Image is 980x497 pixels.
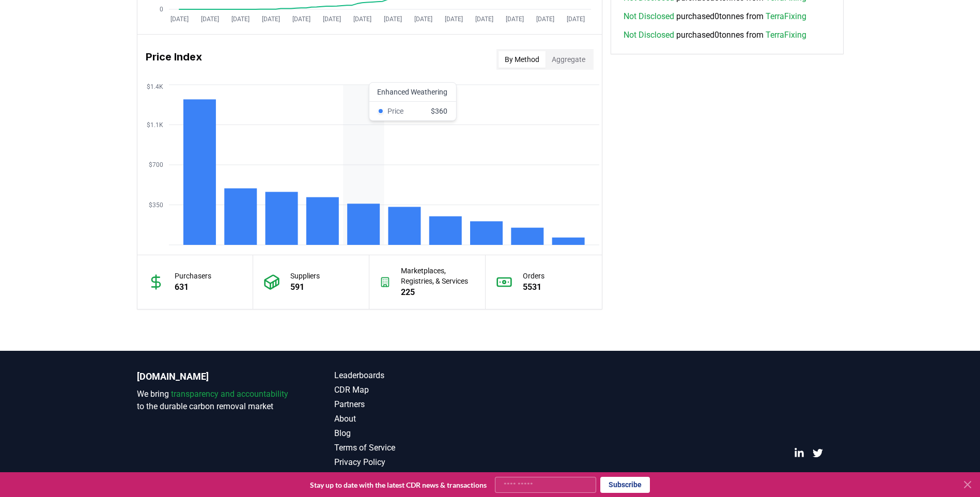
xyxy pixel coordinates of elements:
span: transparency and accountability [171,389,288,399]
a: Leaderboards [334,369,490,382]
a: Partners [334,398,490,411]
tspan: [DATE] [383,15,401,23]
p: 591 [290,281,320,293]
tspan: $700 [149,161,163,168]
p: 5531 [523,281,545,293]
p: Purchasers [175,271,211,281]
button: By Method [499,51,546,68]
tspan: $1.4K [147,83,163,90]
p: 225 [401,286,475,299]
tspan: [DATE] [231,15,249,23]
a: Privacy Policy [334,456,490,469]
a: Contact [334,471,490,483]
a: Not Disclosed [624,29,674,41]
tspan: [DATE] [353,15,371,23]
p: Orders [523,271,545,281]
tspan: $1.1K [147,121,163,129]
a: Not Disclosed [624,10,674,23]
a: CDR Map [334,384,490,396]
tspan: [DATE] [292,15,310,23]
p: We bring to the durable carbon removal market [137,388,293,413]
a: Twitter [813,448,823,458]
p: 631 [175,281,211,293]
a: Blog [334,427,490,440]
tspan: [DATE] [200,15,219,23]
tspan: [DATE] [322,15,340,23]
tspan: [DATE] [414,15,432,23]
tspan: [DATE] [170,15,188,23]
tspan: [DATE] [261,15,279,23]
tspan: [DATE] [536,15,554,23]
tspan: [DATE] [475,15,493,23]
p: Marketplaces, Registries, & Services [401,266,475,286]
tspan: [DATE] [566,15,584,23]
tspan: [DATE] [505,15,523,23]
a: About [334,413,490,425]
a: Terms of Service [334,442,490,454]
a: TerraFixing [766,10,806,23]
tspan: [DATE] [444,15,462,23]
tspan: $350 [149,201,163,209]
span: purchased 0 tonnes from [624,29,806,41]
p: [DOMAIN_NAME] [137,369,293,384]
p: Suppliers [290,271,320,281]
a: TerraFixing [766,29,806,41]
tspan: 0 [160,6,163,13]
h3: Price Index [146,49,202,70]
button: Aggregate [546,51,592,68]
span: purchased 0 tonnes from [624,10,806,23]
a: LinkedIn [794,448,804,458]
